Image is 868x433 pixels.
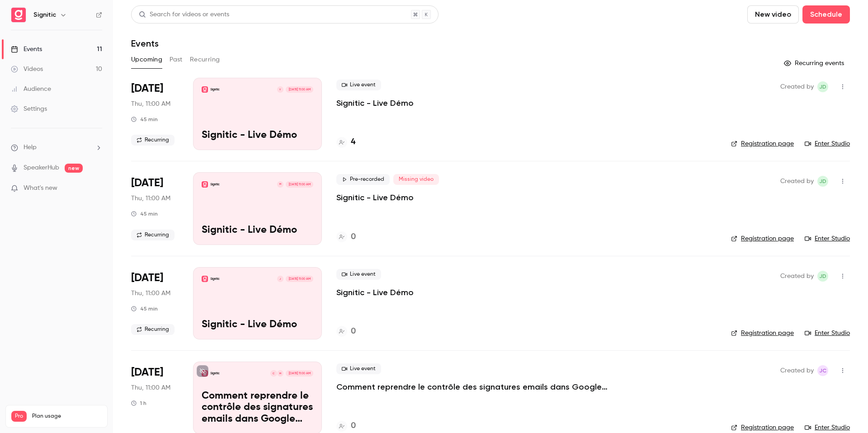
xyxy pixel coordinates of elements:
[393,174,439,185] span: Missing video
[170,52,183,67] button: Past
[780,271,814,282] span: Created by
[131,99,170,108] span: Thu, 11:00 AM
[131,52,162,67] button: Upcoming
[286,276,313,282] span: [DATE] 11:00 AM
[11,65,43,74] div: Videos
[351,136,355,148] h4: 4
[336,136,355,148] a: 4
[817,365,828,376] span: Julie Camuzet
[277,275,284,282] div: J
[286,370,313,377] span: [DATE] 11:00 AM
[336,325,356,338] a: 0
[277,181,284,188] div: M
[780,81,814,92] span: Created by
[33,10,56,19] h6: Signitic
[193,78,322,150] a: Signitic - Live DémoSigniticY[DATE] 11:00 AMSignitic - Live Démo
[24,143,37,152] span: Help
[805,139,850,148] a: Enter Studio
[131,289,170,298] span: Thu, 11:00 AM
[336,98,414,108] a: Signitic - Live Démo
[819,365,826,376] span: JC
[24,163,59,173] a: SpeakerHub
[747,5,799,24] button: New video
[780,56,850,71] button: Recurring events
[190,52,220,67] button: Recurring
[193,267,322,339] a: Signitic - Live DémoSigniticJ[DATE] 11:00 AMSignitic - Live Démo
[817,176,828,187] span: Joris Dulac
[131,194,170,203] span: Thu, 11:00 AM
[131,324,175,335] span: Recurring
[336,381,608,392] a: Comment reprendre le contrôle des signatures emails dans Google Workspace ?
[286,181,313,188] span: [DATE] 11:00 AM
[819,271,826,282] span: JD
[210,277,220,281] p: Signitic
[131,172,179,245] div: Oct 16 Thu, 11:00 AM (Europe/Paris)
[336,174,390,185] span: Pre-recorded
[11,85,51,94] div: Audience
[131,383,170,392] span: Thu, 11:00 AM
[277,86,284,93] div: Y
[32,413,102,420] span: Plan usage
[210,371,220,376] p: Signitic
[131,230,175,240] span: Recurring
[731,329,794,338] a: Registration page
[131,78,179,150] div: Oct 9 Thu, 11:00 AM (Europe/Paris)
[11,411,27,422] span: Pro
[139,10,229,19] div: Search for videos or events
[817,81,828,92] span: Joris Dulac
[336,192,414,203] a: Signitic - Live Démo
[277,370,284,377] div: M
[202,86,208,93] img: Signitic - Live Démo
[131,135,175,146] span: Recurring
[780,365,814,376] span: Created by
[202,276,208,282] img: Signitic - Live Démo
[210,182,220,187] p: Signitic
[819,176,826,187] span: JD
[351,325,356,338] h4: 0
[11,143,102,152] li: help-dropdown-opener
[202,130,313,141] p: Signitic - Live Démo
[202,319,313,331] p: Signitic - Live Démo
[336,287,414,298] a: Signitic - Live Démo
[131,400,146,407] div: 1 h
[805,423,850,432] a: Enter Studio
[351,231,356,243] h4: 0
[202,391,313,425] p: Comment reprendre le contrôle des signatures emails dans Google Workspace ?
[286,86,313,93] span: [DATE] 11:00 AM
[336,363,381,374] span: Live event
[131,365,163,380] span: [DATE]
[819,81,826,92] span: JD
[131,176,163,190] span: [DATE]
[202,181,208,188] img: Signitic - Live Démo
[11,45,42,54] div: Events
[210,87,220,92] p: Signitic
[731,234,794,243] a: Registration page
[805,329,850,338] a: Enter Studio
[193,172,322,245] a: Signitic - Live DémoSigniticM[DATE] 11:00 AMSignitic - Live Démo
[11,104,47,113] div: Settings
[91,184,102,193] iframe: Noticeable Trigger
[805,234,850,243] a: Enter Studio
[802,5,850,24] button: Schedule
[731,139,794,148] a: Registration page
[131,81,163,96] span: [DATE]
[131,305,158,312] div: 45 min
[24,184,57,193] span: What's new
[336,231,356,243] a: 0
[336,269,381,280] span: Live event
[817,271,828,282] span: Joris Dulac
[131,116,158,123] div: 45 min
[202,225,313,236] p: Signitic - Live Démo
[731,423,794,432] a: Registration page
[780,176,814,187] span: Created by
[131,38,159,49] h1: Events
[270,370,277,377] div: C
[351,420,356,432] h4: 0
[65,164,83,173] span: new
[131,210,158,217] div: 45 min
[336,420,356,432] a: 0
